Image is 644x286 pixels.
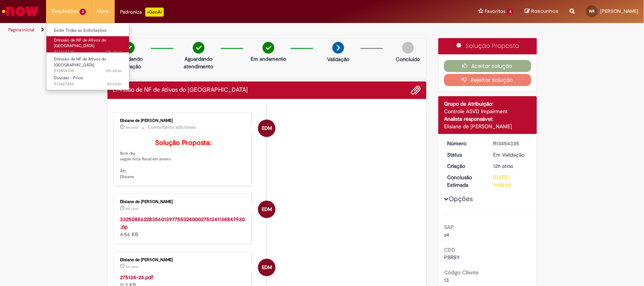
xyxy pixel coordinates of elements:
span: 4 [507,9,513,15]
b: CDD [444,246,455,253]
div: Elisiane de Moura Cardozo [258,201,275,218]
small: Comentários adicionais [148,124,197,131]
ul: Requisições [46,23,129,90]
span: Emissão de NF de Ativos do [GEOGRAPHIC_DATA] [54,56,106,68]
div: Padroniza [120,8,164,17]
span: 8m atrás [126,264,139,269]
img: check-circle-green.png [193,42,204,54]
img: img-circle-grey.png [402,42,414,54]
time: 28/08/2025 08:44:49 [126,264,139,269]
p: Concluído [396,55,420,63]
div: Elisiane de [PERSON_NAME] [120,258,246,262]
button: Rejeitar Solução [444,74,531,86]
img: ServiceNow [1,4,40,19]
button: Aceitar solução [444,60,531,72]
div: Elisiane de [PERSON_NAME] [120,200,246,204]
span: 12h atrás [105,49,122,55]
a: 275134-24.pdf [120,274,154,281]
span: 9d atrás [107,81,122,87]
div: [DATE] 11:00:00 [493,174,529,189]
time: 27/08/2025 20:57:42 [105,68,122,74]
div: R13454335 [493,140,529,147]
span: 3 [80,9,86,15]
p: Em andamento [251,55,286,63]
b: SAP [444,224,454,231]
button: Adicionar anexos [411,85,421,95]
span: Favoritos [485,8,506,15]
b: Código Cliente [444,269,479,276]
div: Grupo de Atribuição: [444,100,531,108]
span: R13454339 [54,49,122,55]
div: Elisiane de [PERSON_NAME] [120,118,246,123]
div: Elisiane de Moura Cardozo [258,120,275,137]
p: Validação [327,55,349,63]
ul: Trilhas de página [6,23,424,37]
span: s4 [444,231,449,238]
time: 28/08/2025 08:44:58 [126,125,139,130]
dt: Conclusão Estimada [441,174,488,189]
span: PBRBY [444,254,460,261]
dt: Status [441,151,488,158]
span: Requisições [52,8,78,15]
a: Aberto R13427265 : Dúvidas - Price [46,74,129,88]
span: Emissão de NF de Ativos do [GEOGRAPHIC_DATA] [54,37,106,49]
span: 13 [444,277,449,283]
span: 8m atrás [126,206,139,211]
span: WR [589,9,595,14]
div: Elisiane de [PERSON_NAME] [444,123,531,130]
span: R13427265 [54,81,122,87]
span: More [97,8,109,15]
span: 8m atrás [126,125,139,130]
dt: Número [441,140,488,147]
span: [PERSON_NAME] [600,8,638,14]
span: EDM [262,258,272,277]
a: Aberto R13454335 : Emissão de NF de Ativos do ASVD [46,55,129,71]
div: 27/08/2025 20:57:41 [493,162,529,170]
p: Aguardando atendimento [180,55,217,70]
div: Elisiane de Moura Cardozo [258,259,275,276]
p: +GenAi [145,8,164,17]
div: Solução Proposta [438,38,537,54]
time: 19/08/2025 09:43:12 [107,81,122,87]
a: Aberto R13454339 : Emissão de NF de Ativos do ASVD [46,36,129,52]
span: 12h atrás [105,68,122,74]
a: Rascunhos [525,8,558,15]
time: 27/08/2025 20:57:41 [493,163,513,169]
div: Controle ASVD Impairment [444,108,531,115]
span: EDM [262,119,272,137]
b: Solução Proposta: [155,138,211,147]
img: check-circle-green.png [263,42,274,54]
p: Bom dia segue nota fiscal em anexo. Att; Elisiane [120,139,246,180]
a: 33250856228356013977550240002751341138847930.zip [120,216,245,230]
time: 28/08/2025 08:44:50 [126,206,139,211]
span: Rascunhos [531,8,558,15]
div: Em Validação [493,151,529,158]
div: 4.56 KB [120,215,246,238]
time: 27/08/2025 21:01:25 [105,49,122,55]
dt: Criação [441,162,488,170]
img: arrow-next.png [332,42,344,54]
span: R13454335 [54,68,122,74]
h2: Emissão de NF de Ativos do ASVD Histórico de tíquete [113,87,248,94]
div: Analista responsável: [444,115,531,123]
a: Página inicial [8,27,34,33]
span: 12h atrás [493,163,513,169]
span: EDM [262,200,272,218]
a: Exibir Todas as Solicitações [46,26,129,35]
span: Dúvidas - Price [54,75,83,81]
